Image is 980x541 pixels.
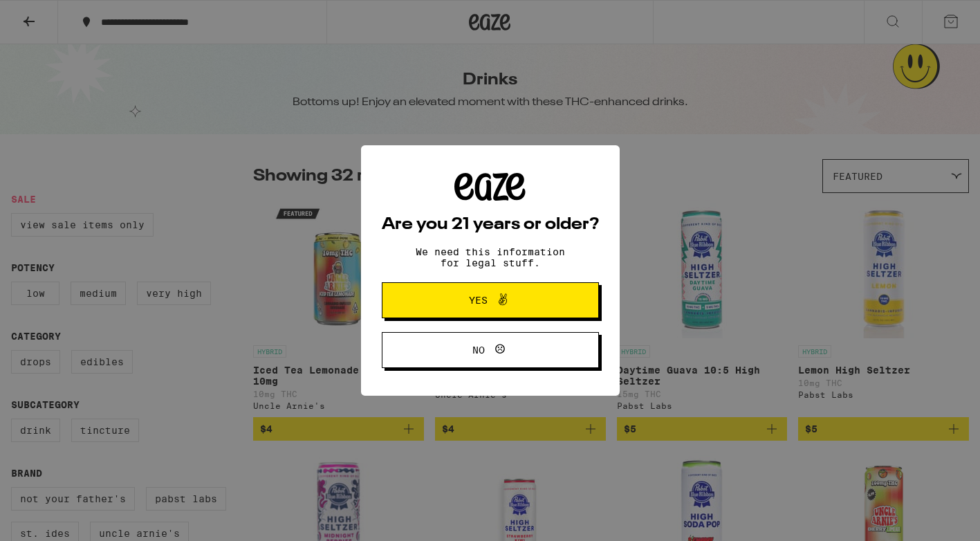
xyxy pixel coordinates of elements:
span: Yes [469,295,488,305]
button: No [382,332,599,368]
p: We need this information for legal stuff. [404,246,577,268]
h2: Are you 21 years or older? [382,217,599,233]
button: Yes [382,282,599,318]
span: No [472,345,485,355]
